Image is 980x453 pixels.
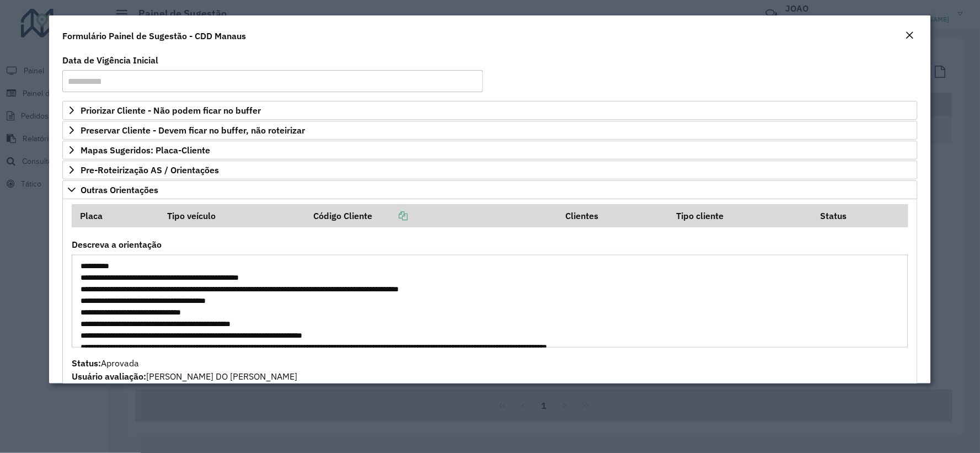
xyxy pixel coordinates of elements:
h4: Formulário Painel de Sugestão - CDD Manaus [62,29,246,42]
em: Fechar [906,31,914,40]
span: Preservar Cliente - Devem ficar no buffer, não roteirizar [81,126,305,135]
th: Tipo veículo [159,204,306,227]
a: Copiar [372,210,408,221]
strong: Usuário avaliação: [72,371,146,382]
span: Aprovada [PERSON_NAME] DO [PERSON_NAME] [DATE] [72,358,297,395]
strong: Status: [72,358,101,369]
div: Outras Orientações [62,199,918,402]
th: Status [813,204,909,227]
span: Pre-Roteirização AS / Orientações [81,166,219,174]
th: Código Cliente [306,204,558,227]
th: Tipo cliente [668,204,812,227]
a: Mapas Sugeridos: Placa-Cliente [62,141,918,159]
a: Preservar Cliente - Devem ficar no buffer, não roteirizar [62,121,918,140]
span: Priorizar Cliente - Não podem ficar no buffer [81,106,261,115]
label: Data de Vigência Inicial [62,54,158,67]
th: Clientes [558,204,668,227]
th: Placa [72,204,159,227]
a: Outras Orientações [62,180,918,199]
span: Mapas Sugeridos: Placa-Cliente [81,146,210,154]
a: Priorizar Cliente - Não podem ficar no buffer [62,101,918,120]
a: Pre-Roteirização AS / Orientações [62,161,918,179]
span: Outras Orientações [81,185,158,194]
button: Close [902,29,918,43]
label: Descreva a orientação [72,238,162,251]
